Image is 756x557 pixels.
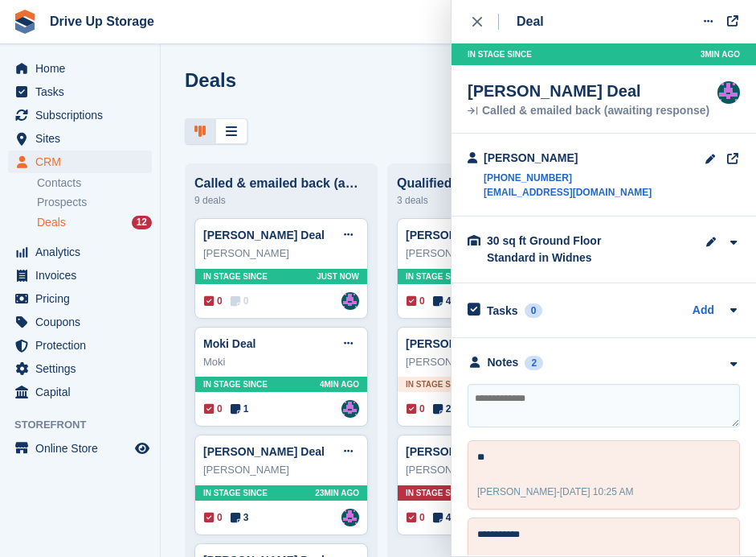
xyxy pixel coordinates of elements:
[8,357,152,380] a: menu
[203,378,268,390] span: In stage since
[132,216,152,229] div: 12
[35,80,132,103] span: Tasks
[35,264,132,287] span: Invoices
[407,510,425,525] span: 0
[37,214,152,231] a: Deals 12
[35,151,132,173] span: CRM
[203,229,325,241] a: [PERSON_NAME] Deal
[8,381,152,403] a: menu
[35,127,132,150] span: Sites
[406,487,470,499] span: In stage since
[203,270,268,283] span: In stage since
[406,354,562,370] div: [PERSON_NAME]
[468,105,709,117] div: Called & emailed back (awaiting response)
[468,81,709,101] div: [PERSON_NAME] Deal
[8,57,152,80] a: menu
[231,294,249,308] span: 0
[203,445,325,458] a: [PERSON_NAME] Deal
[8,311,152,333] a: menu
[407,402,425,416] span: 0
[231,510,249,525] span: 3
[35,104,132,126] span: Subscriptions
[14,417,160,433] span: Storefront
[717,81,740,104] img: Andy
[37,175,152,191] a: Contacts
[341,292,359,310] a: Andy
[194,191,368,210] div: 9 deals
[397,176,570,191] div: Qualified: Spoken/email conversation with them
[477,485,634,499] div: -
[701,48,740,60] span: 3MIN AGO
[341,400,359,418] img: Andy
[525,303,543,318] div: 0
[8,241,152,263] a: menu
[484,150,652,167] div: [PERSON_NAME]
[406,378,470,390] span: In stage since
[35,334,132,357] span: Protection
[407,294,425,308] span: 0
[484,171,652,185] a: [PHONE_NUMBER]
[397,191,570,210] div: 3 deals
[406,445,527,458] a: [PERSON_NAME] Deal
[433,294,452,308] span: 4
[35,57,132,80] span: Home
[406,462,562,478] div: [PERSON_NAME]
[525,356,543,370] div: 2
[484,185,652,200] a: [EMAIL_ADDRESS][DOMAIN_NAME]
[433,402,452,416] span: 2
[320,378,359,390] span: 4MIN AGO
[477,486,557,497] span: [PERSON_NAME]
[204,294,223,308] span: 0
[35,381,132,403] span: Capital
[35,437,132,460] span: Online Store
[37,195,87,210] span: Prospects
[203,354,359,370] div: Moki
[133,439,152,458] a: Preview store
[185,69,236,91] h1: Deals
[203,462,359,478] div: [PERSON_NAME]
[406,229,557,241] a: [PERSON_NAME] Tono Deal
[8,80,152,103] a: menu
[204,510,223,525] span: 0
[317,270,359,283] span: Just now
[488,354,519,371] div: Notes
[315,487,359,499] span: 23MIN AGO
[13,10,37,34] img: stora-icon-8386f47178a22dfd0bd8f6a31ec36ba5ce8667c1dd55bd0f319d3a0aa187defe.svg
[8,264,152,287] a: menu
[8,437,152,460] a: menu
[8,127,152,150] a: menu
[203,487,268,499] span: In stage since
[37,194,152,211] a: Prospects
[487,233,648,266] div: 30 sq ft Ground Floor Standard in Widnes
[8,151,152,173] a: menu
[468,48,532,60] span: In stage since
[35,287,132,310] span: Pricing
[406,270,470,283] span: In stage since
[8,334,152,357] a: menu
[35,311,132,333] span: Coupons
[194,176,368,191] div: Called & emailed back (awaiting response)
[43,8,161,35] a: Drive Up Storage
[231,402,249,416] span: 1
[487,303,518,318] h2: Tasks
[203,245,359,262] div: [PERSON_NAME]
[433,510,452,525] span: 4
[560,486,634,497] span: [DATE] 10:25 AM
[517,12,544,31] div: Deal
[8,104,152,126] a: menu
[35,357,132,380] span: Settings
[406,245,562,262] div: [PERSON_NAME]
[406,337,527,350] a: [PERSON_NAME] Deal
[8,287,152,310] a: menu
[341,509,359,526] img: Andy
[204,402,223,416] span: 0
[693,302,714,320] a: Add
[37,215,66,230] span: Deals
[35,241,132,263] span: Analytics
[203,337,255,350] a: Moki Deal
